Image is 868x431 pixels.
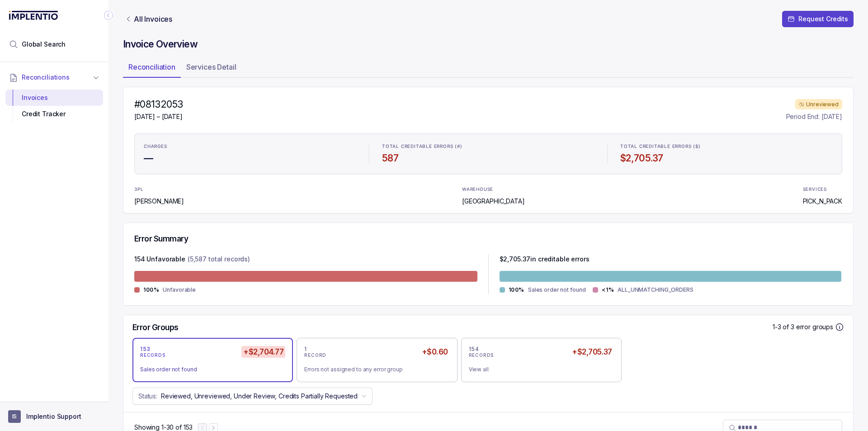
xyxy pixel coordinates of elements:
[618,285,693,294] p: ALL_UNMATCHING_ORDERS
[134,14,172,24] p: All Invoices
[123,60,181,78] li: Tab Reconciliation
[382,144,462,149] p: TOTAL CREDITABLE ERRORS (#)
[161,392,358,401] p: Reviewed, Unreviewed, Under Review, Credits Partially Requested
[469,353,494,358] p: RECORDS
[5,67,103,87] button: Reconciliations
[128,62,175,72] p: Reconciliation
[8,410,21,423] span: User initials
[22,40,66,49] span: Global Search
[304,346,307,353] p: 1
[620,152,833,165] h4: $2,705.37
[13,106,96,122] div: Credit Tracker
[132,388,373,405] button: Status:Reviewed, Unreviewed, Under Review, Credits Partially Requested
[140,346,151,353] p: 153
[144,152,356,165] h4: —
[123,14,174,24] a: Link All Invoices
[803,197,842,206] p: PICK_N_PACK
[143,286,159,294] p: 100%
[140,365,278,374] div: Sales order not found
[602,286,614,294] p: <1%
[188,255,250,265] p: (5,587 total records)
[795,99,842,110] div: Unreviewed
[134,197,184,206] p: [PERSON_NAME]
[134,187,158,192] p: 3PL
[134,98,183,111] h4: #08132053
[181,60,242,78] li: Tab Services Detail
[462,187,493,192] p: WAREHOUSE
[469,365,607,374] div: View all
[186,62,236,72] p: Services Detail
[803,187,827,192] p: SERVICES
[123,38,854,51] h4: Invoice Overview
[304,365,442,374] div: Errors not assigned to any error group
[138,137,362,170] li: Statistic CHARGES
[241,346,285,358] h5: +$2,704.77
[773,322,796,332] p: 1-3 of 3
[26,412,81,421] p: Implentio Support
[134,234,188,244] h5: Error Summary
[13,90,96,106] div: Invoices
[144,144,167,149] p: CHARGES
[420,346,450,358] h5: +$0.60
[103,10,114,21] div: Collapse Icon
[509,286,524,294] p: 100%
[134,133,842,174] ul: Statistic Highlights
[134,255,185,265] p: 154 Unfavorable
[500,255,590,265] p: $ 2,705.37 in creditable errors
[134,112,183,121] p: [DATE] – [DATE]
[140,353,165,358] p: RECORDS
[620,144,701,149] p: TOTAL CREDITABLE ERRORS ($)
[570,346,614,358] h5: +$2,705.37
[8,410,100,423] button: User initialsImplentio Support
[796,322,833,332] p: error groups
[5,88,103,124] div: Reconciliations
[22,73,70,82] span: Reconciliations
[123,60,854,78] ul: Tab Group
[377,137,600,170] li: Statistic TOTAL CREDITABLE ERRORS (#)
[163,285,196,294] p: Unfavorable
[304,353,326,358] p: RECORD
[382,152,594,165] h4: 587
[615,137,838,170] li: Statistic TOTAL CREDITABLE ERRORS ($)
[786,112,842,121] p: Period End: [DATE]
[469,346,479,353] p: 154
[138,392,157,401] p: Status:
[462,197,525,206] p: [GEOGRAPHIC_DATA]
[528,285,585,294] p: Sales order not found
[132,322,179,332] h5: Error Groups
[782,11,854,27] button: Request Credits
[798,14,848,24] p: Request Credits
